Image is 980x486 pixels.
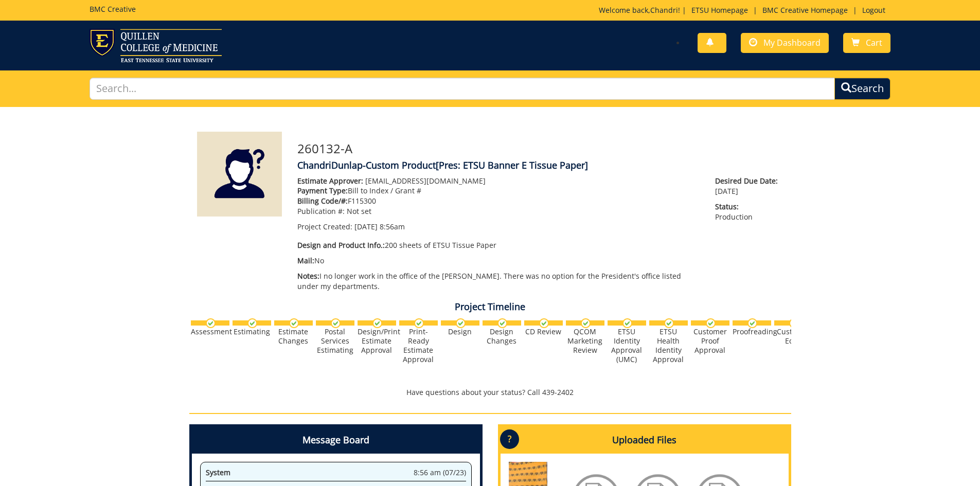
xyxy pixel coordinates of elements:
a: Logout [857,5,890,15]
img: Product featured image [197,132,282,217]
img: checkmark [497,318,507,328]
a: Cart [843,33,890,53]
span: [DATE] 8:56am [354,222,405,231]
img: checkmark [664,318,674,328]
span: System [206,467,230,477]
img: ETSU logo [90,29,222,62]
img: checkmark [372,318,382,328]
img: checkmark [289,318,299,328]
div: QCOM Marketing Review [566,327,604,355]
span: My Dashboard [763,37,821,48]
img: checkmark [206,318,216,328]
p: I no longer work in the office of the [PERSON_NAME]. There was no option for the President's offi... [297,271,700,292]
p: [DATE] [715,176,783,196]
img: checkmark [622,318,632,328]
p: Welcome back, ! | | | [599,5,890,15]
span: Project Created: [297,222,352,231]
span: Payment Type: [297,186,348,195]
h5: BMC Creative [90,5,136,13]
div: ETSU Health Identity Approval [649,327,688,364]
div: Design/Print Estimate Approval [358,327,396,355]
span: Desired Due Date: [715,176,783,186]
span: Publication #: [297,206,345,216]
p: 200 sheets of ETSU Tissue Paper [297,240,700,250]
img: checkmark [581,318,591,328]
div: Print-Ready Estimate Approval [399,327,438,364]
div: ETSU Identity Approval (UMC) [608,327,646,364]
span: Estimate Approver: [297,176,363,186]
span: Not set [347,206,371,216]
img: checkmark [539,318,549,328]
h4: Message Board [192,427,480,454]
span: [Pres: ETSU Banner E Tissue Paper] [436,159,588,171]
p: Bill to Index / Grant # [297,186,700,196]
button: Search [834,78,890,100]
div: CD Review [524,327,563,336]
div: Design [441,327,479,336]
span: Billing Code/#: [297,196,348,206]
div: Customer Proof Approval [691,327,729,355]
div: Design Changes [483,327,521,346]
p: [EMAIL_ADDRESS][DOMAIN_NAME] [297,176,700,186]
img: checkmark [414,318,424,328]
div: Assessment [191,327,229,336]
p: F115300 [297,196,700,206]
div: Customer Edits [774,327,813,346]
span: Mail: [297,256,314,265]
img: checkmark [789,318,799,328]
h4: ChandriDunlap-Custom Product [297,160,783,171]
img: checkmark [706,318,716,328]
img: checkmark [747,318,757,328]
p: No [297,256,700,266]
img: checkmark [247,318,257,328]
p: Have questions about your status? Call 439-2402 [189,387,791,398]
p: Production [715,202,783,222]
a: My Dashboard [741,33,829,53]
span: 8:56 am (07/23) [414,467,466,478]
a: ETSU Homepage [686,5,753,15]
span: Cart [866,37,882,48]
div: Estimate Changes [274,327,313,346]
div: Estimating [233,327,271,336]
span: Design and Product Info.: [297,240,385,250]
div: Proofreading [733,327,771,336]
p: ? [500,429,519,449]
img: checkmark [456,318,466,328]
span: Status: [715,202,783,212]
h4: Project Timeline [189,302,791,312]
span: Notes: [297,271,319,281]
div: Postal Services Estimating [316,327,354,355]
a: Chandri [650,5,678,15]
a: BMC Creative Homepage [757,5,853,15]
h3: 260132-A [297,142,783,155]
h4: Uploaded Files [501,427,789,454]
img: checkmark [331,318,341,328]
input: Search... [90,78,835,100]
